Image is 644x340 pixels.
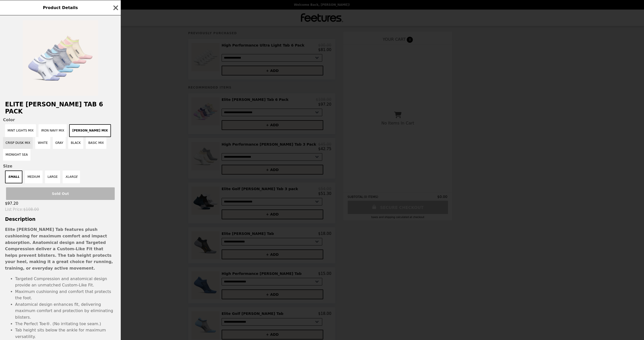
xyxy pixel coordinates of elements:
span: Product Details [43,5,78,10]
button: XLARGE [63,171,80,183]
button: Black [68,137,83,149]
span: Size [3,164,118,168]
li: The Perfect Toe®. (No irritating toe seam.) [15,321,116,327]
button: Gray [53,137,66,149]
img: White Sandy Mix / SMALL [23,20,98,96]
span: Color [3,117,118,122]
button: Midnight Sea [3,149,30,161]
button: [PERSON_NAME] Mix [69,124,111,137]
span: Elite [PERSON_NAME] Tab features plush cushioning for maximum comfort and impact absorption. Anat... [5,227,113,271]
button: Crisp Dusk Mix [3,137,33,149]
li: Anatomical design enhances fit, delivering maximum comfort and protection by eliminating blisters. [15,301,116,321]
button: White [35,137,50,149]
button: Basic Mix [86,137,106,149]
button: Mint Lights Mix [5,124,36,137]
li: Tab height sits below the ankle for maximum versatility. [15,327,116,340]
li: Targeted Compression and anatomical design provide an unmatched Custom-Like Fit. [15,276,116,288]
button: Iron Navy Mix [38,124,67,137]
button: LARGE [45,171,60,183]
button: SMALL [5,171,22,183]
li: Maximum cushioning and comfort that protects the foot. [15,288,116,301]
button: MEDIUM [25,171,43,183]
span: $108.00 [23,207,39,212]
